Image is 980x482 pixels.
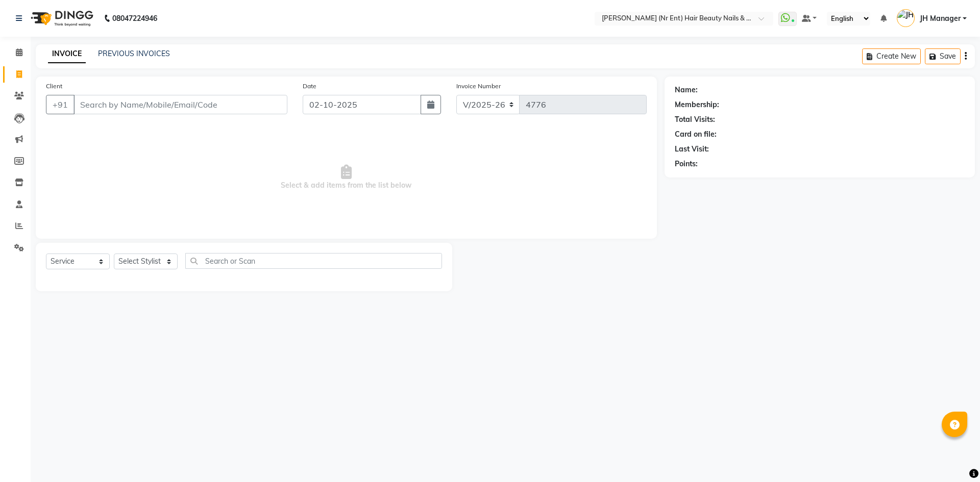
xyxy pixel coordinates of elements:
[675,159,698,169] div: Points:
[46,95,75,114] button: +91
[937,441,970,472] iframe: chat widget
[303,82,316,91] label: Date
[46,82,62,91] label: Client
[456,82,501,91] label: Invoice Number
[46,126,647,229] span: Select & add items from the list below
[73,95,287,114] input: Search by Name/Mobile/Email/Code
[675,114,715,125] div: Total Visits:
[26,4,96,33] img: logo
[185,253,442,269] input: Search or Scan
[897,9,915,27] img: JH Manager
[675,144,709,155] div: Last Visit:
[98,49,170,58] a: PREVIOUS INVOICES
[48,45,86,63] a: INVOICE
[112,4,157,33] b: 08047224946
[925,48,961,64] button: Save
[675,129,717,140] div: Card on file:
[920,13,961,24] span: JH Manager
[675,99,719,110] div: Membership:
[675,85,698,95] div: Name:
[862,48,921,64] button: Create New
